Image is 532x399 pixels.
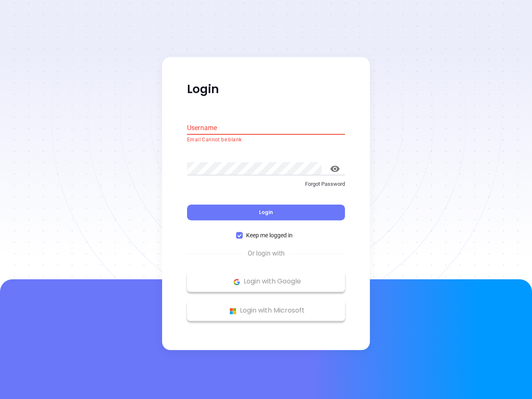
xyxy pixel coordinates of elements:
p: Login with Google [191,276,341,288]
img: Microsoft Logo [228,306,238,316]
span: Keep me logged in [243,231,296,240]
span: Or login with [244,249,289,259]
button: Google Logo Login with Google [187,271,345,292]
span: Login [259,209,273,216]
img: Google Logo [232,277,242,287]
button: toggle password visibility [325,159,345,179]
a: Forgot Password [187,180,345,195]
p: Email Cannot be blank [187,136,345,144]
p: Login [187,82,345,97]
p: Login with Microsoft [191,305,341,317]
button: Login [187,205,345,221]
button: Microsoft Logo Login with Microsoft [187,300,345,321]
p: Forgot Password [187,180,345,188]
